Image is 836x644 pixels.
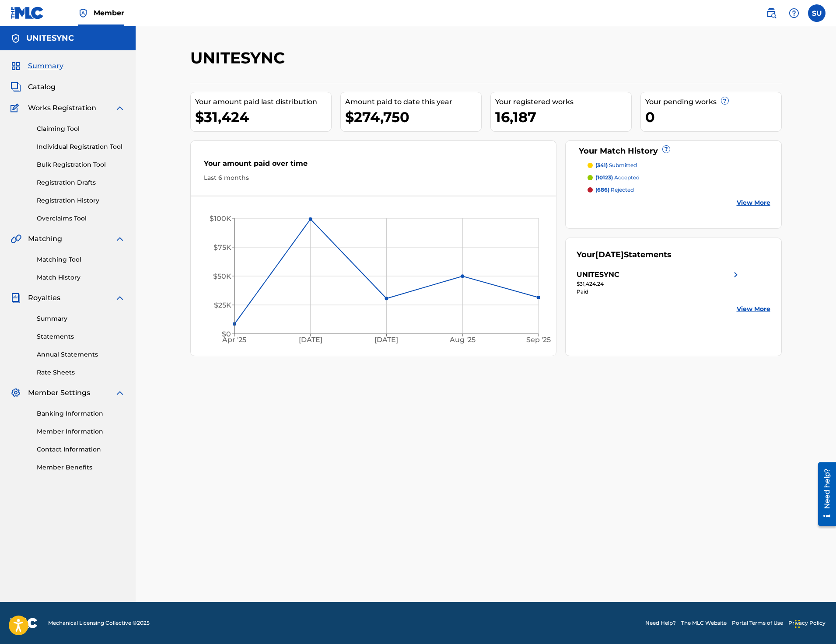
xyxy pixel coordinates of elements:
[37,350,125,359] a: Annual Statements
[577,145,770,157] div: Your Match History
[195,107,331,127] div: $31,424
[204,173,543,182] div: Last 6 months
[28,61,63,71] span: Summary
[10,293,21,303] img: Royalties
[10,618,38,628] img: logo
[588,174,770,182] a: (10123) accepted
[785,4,803,22] div: Help
[222,336,246,344] tspan: Apr '25
[10,7,44,19] img: MLC Logo
[595,174,640,182] p: accepted
[28,103,96,113] span: Works Registration
[37,427,125,436] a: Member Information
[28,82,56,92] span: Catalog
[10,103,22,113] img: Works Registration
[37,124,125,133] a: Claiming Tool
[298,336,322,344] tspan: [DATE]
[190,48,289,68] h2: UNITESYNC
[115,293,125,303] img: expand
[595,174,613,181] span: (10123)
[595,162,608,168] span: (341)
[595,250,624,259] span: [DATE]
[577,249,672,261] div: Your Statements
[10,388,21,398] img: Member Settings
[663,146,670,153] span: ?
[204,158,543,173] div: Your amount paid over time
[37,214,125,223] a: Overclaims Tool
[37,196,125,205] a: Registration History
[115,388,125,398] img: expand
[10,33,21,44] img: Accounts
[577,269,741,296] a: UNITESYNCright chevron icon$31,424.24Paid
[449,336,476,344] tspan: Aug '25
[345,97,481,107] div: Amount paid to date this year
[28,388,90,398] span: Member Settings
[213,243,231,252] tspan: $75K
[792,602,836,644] iframe: Chat Widget
[37,463,125,472] a: Member Benefits
[737,304,770,314] a: View More
[37,314,125,323] a: Summary
[526,336,551,344] tspan: Sep '25
[26,33,74,43] h5: UNITESYNC
[595,186,609,193] span: (686)
[495,97,631,107] div: Your registered works
[115,234,125,244] img: expand
[10,61,21,71] img: Summary
[681,619,727,627] a: The MLC Website
[788,619,826,627] a: Privacy Policy
[37,368,125,377] a: Rate Sheets
[10,82,56,92] a: CatalogCatalog
[37,178,125,187] a: Registration Drafts
[10,82,21,92] img: Catalog
[48,619,150,627] span: Mechanical Licensing Collective © 2025
[577,288,741,296] div: Paid
[588,161,770,169] a: (341) submitted
[115,103,125,113] img: expand
[588,186,770,194] a: (686) rejected
[37,142,125,151] a: Individual Registration Tool
[345,107,481,127] div: $274,750
[795,611,800,637] div: Přetáhnout
[731,269,741,280] img: right chevron icon
[10,234,21,244] img: Matching
[645,619,676,627] a: Need Help?
[595,161,637,169] p: submitted
[577,269,619,280] div: UNITESYNC
[645,97,781,107] div: Your pending works
[78,8,88,18] img: Top Rightsholder
[792,602,836,644] div: Widget pro chat
[595,186,634,194] p: rejected
[94,8,124,18] span: Member
[37,160,125,169] a: Bulk Registration Tool
[732,619,783,627] a: Portal Terms of Use
[577,280,741,288] div: $31,424.24
[37,445,125,454] a: Contact Information
[195,97,331,107] div: Your amount paid last distribution
[808,4,826,22] div: User Menu
[221,330,231,338] tspan: $0
[763,4,780,22] a: Public Search
[213,301,231,309] tspan: $25K
[737,198,770,207] a: View More
[495,107,631,127] div: 16,187
[37,273,125,282] a: Match History
[28,234,62,244] span: Matching
[721,97,728,104] span: ?
[812,458,836,529] iframe: Resource Center
[37,409,125,418] a: Banking Information
[213,272,231,280] tspan: $50K
[37,255,125,264] a: Matching Tool
[645,107,781,127] div: 0
[374,336,398,344] tspan: [DATE]
[28,293,60,303] span: Royalties
[766,8,777,18] img: search
[37,332,125,341] a: Statements
[209,214,231,223] tspan: $100K
[789,8,799,18] img: help
[10,61,63,71] a: SummarySummary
